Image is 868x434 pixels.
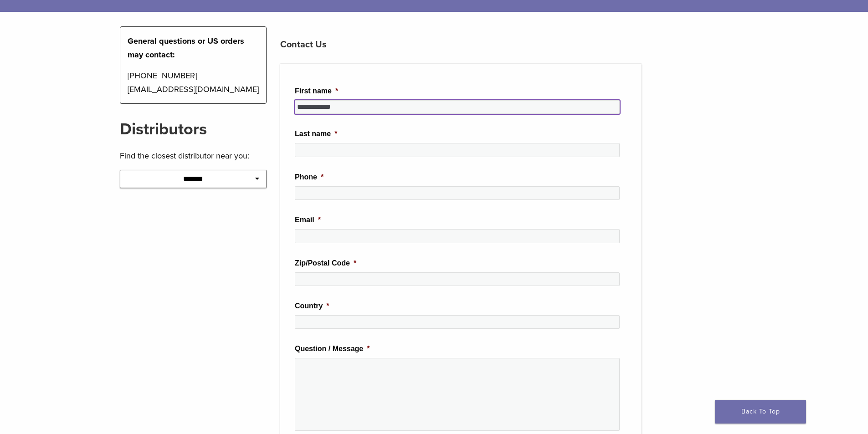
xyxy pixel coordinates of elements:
[295,87,338,96] label: First name
[295,259,356,268] label: Zip/Postal Code
[295,129,337,139] label: Last name
[128,69,259,96] p: [PHONE_NUMBER] [EMAIL_ADDRESS][DOMAIN_NAME]
[295,215,321,225] label: Email
[295,344,370,354] label: Question / Message
[295,173,324,182] label: Phone
[120,149,267,163] p: Find the closest distributor near you:
[715,400,806,424] a: Back To Top
[128,36,244,60] strong: General questions or US orders may contact:
[295,301,329,311] label: Country
[280,34,642,56] h3: Contact Us
[120,118,267,140] h2: Distributors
